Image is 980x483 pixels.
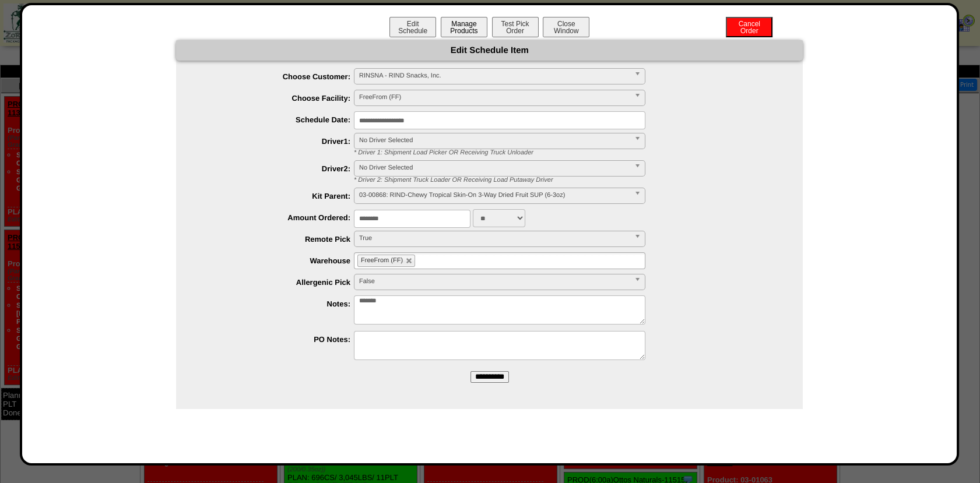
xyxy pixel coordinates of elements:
button: CloseWindow [543,17,589,37]
label: Schedule Date: [199,115,354,124]
label: Amount Ordered: [199,213,354,222]
span: FreeFrom (FF) [359,90,630,104]
label: Remote Pick [199,235,354,244]
span: 03-00868: RIND-Chewy Tropical Skin-On 3-Way Dried Fruit SUP (6-3oz) [359,188,630,202]
div: * Driver 2: Shipment Truck Loader OR Receiving Load Putaway Driver [345,177,803,184]
span: No Driver Selected [359,161,630,175]
label: PO Notes: [199,335,354,344]
span: True [359,231,630,245]
div: * Driver 1: Shipment Load Picker OR Receiving Truck Unloader [345,149,803,156]
div: Edit Schedule Item [176,40,803,61]
a: CloseWindow [542,26,591,35]
label: Driver2: [199,164,354,173]
span: False [359,274,630,288]
span: RINSNA - RIND Snacks, Inc. [359,69,630,83]
button: EditSchedule [389,17,436,37]
span: No Driver Selected [359,133,630,147]
button: CancelOrder [726,17,772,37]
button: Test PickOrder [492,17,539,37]
label: Choose Facility: [199,94,354,103]
label: Warehouse [199,256,354,265]
button: ManageProducts [441,17,487,37]
label: Notes: [199,299,354,308]
label: Choose Customer: [199,72,354,81]
span: FreeFrom (FF) [361,257,403,264]
label: Allergenic Pick [199,278,354,287]
label: Kit Parent: [199,192,354,200]
label: Driver1: [199,137,354,146]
